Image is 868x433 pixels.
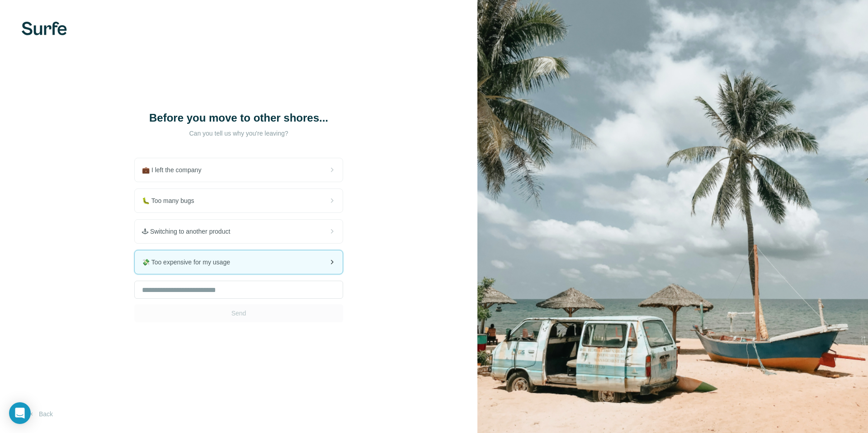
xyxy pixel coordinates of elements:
span: 🕹 Switching to another product [142,227,237,236]
p: Can you tell us why you're leaving? [148,129,329,138]
span: 💼 I left the company [142,165,208,174]
span: 🐛 Too many bugs [142,196,202,205]
button: Back [22,406,59,422]
img: Surfe's logo [22,22,67,35]
div: Open Intercom Messenger [9,402,31,424]
h1: Before you move to other shores... [148,111,329,125]
span: 💸 Too expensive for my usage [142,258,237,267]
